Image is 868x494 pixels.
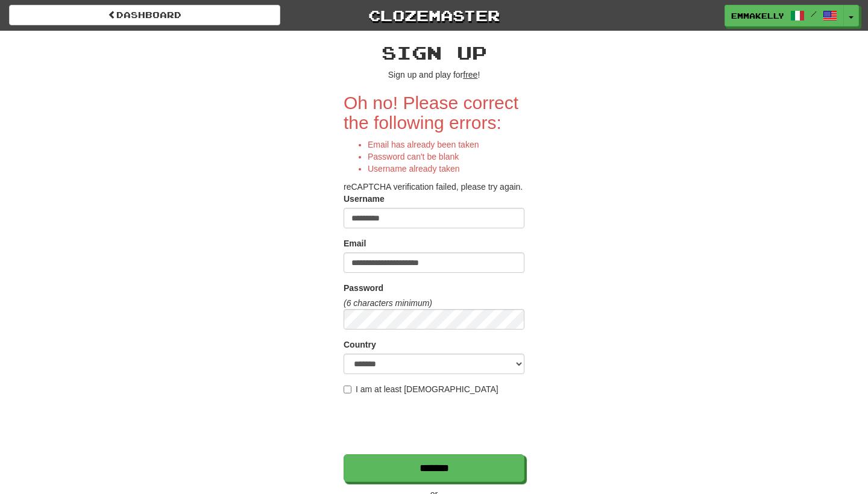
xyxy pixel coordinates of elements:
[731,10,784,21] span: EmmaKelly
[344,383,498,395] label: I am at least [DEMOGRAPHIC_DATA]
[344,339,376,351] label: Country
[344,282,383,294] label: Password
[9,5,280,25] a: Dashboard
[725,5,844,27] a: EmmaKelly /
[344,401,527,448] iframe: reCAPTCHA
[344,93,524,482] form: reCAPTCHA verification failed, please try again.
[344,298,432,308] em: (6 characters minimum)
[344,237,366,249] label: Email
[344,193,385,205] label: Username
[811,10,817,18] span: /
[368,151,524,163] li: Password can't be blank
[344,93,524,133] h2: Oh no! Please correct the following errors:
[344,43,524,63] h2: Sign up
[368,139,524,151] li: Email has already been taken
[463,70,477,80] u: free
[298,5,570,26] a: Clozemaster
[344,386,351,393] input: I am at least [DEMOGRAPHIC_DATA]
[368,163,524,175] li: Username already taken
[344,69,524,81] p: Sign up and play for !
